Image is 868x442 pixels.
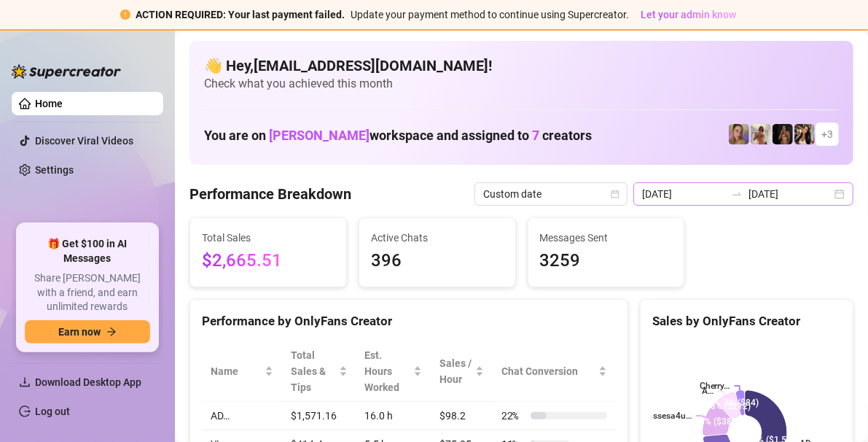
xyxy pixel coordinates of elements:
span: calendar [611,190,619,198]
span: Share [PERSON_NAME] with a friend, and earn unlimited rewards [25,271,150,314]
span: Update your payment method to continue using Supercreator. [351,9,630,20]
input: End date [748,186,832,202]
span: [PERSON_NAME] [269,128,370,143]
div: Est. Hours Worked [365,347,411,395]
span: Earn now [58,326,101,338]
th: Total Sales & Tips [282,341,356,402]
a: Settings [35,164,74,176]
span: 22 % [501,408,525,424]
h4: Performance Breakdown [189,184,351,204]
text: Prinssesa4u… [637,411,692,421]
span: Chat Conversion [501,363,595,379]
span: $2,665.51 [202,247,335,275]
text: A… [702,387,713,397]
span: Custom date [483,183,619,205]
span: Sales / Hour [439,355,472,387]
button: Let your admin know [636,6,743,23]
a: Log out [35,406,70,417]
span: 3259 [540,247,673,275]
span: 7 [532,128,539,143]
span: Total Sales [202,230,335,246]
strong: ACTION REQUIRED: Your last payment failed. [136,9,345,20]
td: $98.2 [431,402,493,430]
span: Let your admin know [641,9,737,20]
span: Check what you achieved this month [204,76,839,92]
span: Name [211,363,262,379]
span: 🎁 Get $100 in AI Messages [25,237,150,265]
span: swap-right [731,188,743,200]
td: $1,571.16 [282,402,356,430]
h4: 👋 Hey, [EMAIL_ADDRESS][DOMAIN_NAME] ! [204,55,839,76]
img: D [773,124,793,144]
button: Earn nowarrow-right [25,320,150,344]
span: to [731,188,743,200]
td: 16.0 h [356,402,431,430]
span: Messages Sent [540,230,673,246]
th: Chat Conversion [493,341,616,402]
th: Sales / Hour [431,341,493,402]
span: Download Desktop App [35,376,141,388]
text: Cherry… [700,381,730,392]
div: Performance by OnlyFans Creator [202,311,616,331]
h1: You are on workspace and assigned to creators [204,128,592,144]
span: exclamation-circle [120,9,130,20]
td: AD… [202,402,282,430]
span: Total Sales & Tips [291,347,336,395]
div: Sales by OnlyFans Creator [652,311,841,331]
img: Cherry [729,124,749,144]
span: arrow-right [106,327,117,337]
img: Green [751,124,771,144]
a: Discover Viral Videos [35,135,133,147]
img: AD [794,124,815,144]
span: 396 [371,247,504,275]
span: + 3 [821,126,833,142]
img: logo-BBDzfeDw.svg [12,64,121,79]
th: Name [202,341,282,402]
span: Active Chats [371,230,504,246]
a: Home [35,98,63,109]
input: Start date [642,186,725,202]
span: download [19,376,31,388]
